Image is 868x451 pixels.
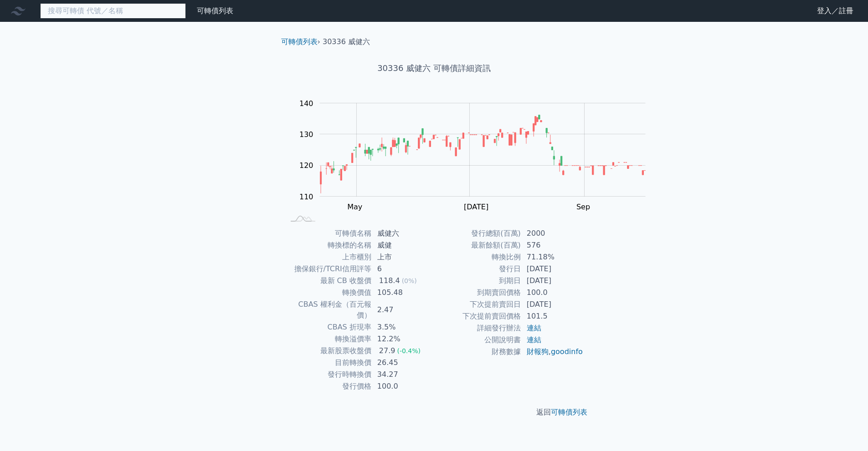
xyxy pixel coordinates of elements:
[372,287,434,299] td: 105.48
[372,321,434,333] td: 3.5%
[551,347,583,356] a: goodinfo
[197,6,233,15] a: 可轉債列表
[285,345,372,357] td: 最新股票收盤價
[527,324,541,332] a: 連結
[285,333,372,345] td: 轉換溢價率
[372,228,434,239] td: 威健六
[397,347,421,355] span: (-0.4%)
[285,357,372,369] td: 目前轉換價
[464,203,488,211] tspan: [DATE]
[521,310,584,322] td: 101.5
[323,36,370,47] li: 30336 威健六
[285,299,372,321] td: CBAS 權利金（百元報價）
[285,380,372,392] td: 發行價格
[372,369,434,380] td: 34.27
[521,228,584,239] td: 2000
[521,263,584,275] td: [DATE]
[521,275,584,287] td: [DATE]
[285,239,372,251] td: 轉換標的名稱
[377,345,397,356] div: 27.9
[299,161,313,170] tspan: 120
[434,346,521,358] td: 財務數據
[434,275,521,287] td: 到期日
[285,251,372,263] td: 上市櫃別
[372,251,434,263] td: 上市
[285,228,372,239] td: 可轉債名稱
[521,287,584,299] td: 100.0
[521,239,584,251] td: 576
[527,347,549,356] a: 財報狗
[434,334,521,346] td: 公開說明書
[402,277,417,284] span: (0%)
[434,263,521,275] td: 發行日
[527,335,541,344] a: 連結
[372,357,434,369] td: 26.45
[521,251,584,263] td: 71.18%
[281,37,318,46] a: 可轉債列表
[285,287,372,299] td: 轉換價值
[551,408,587,416] a: 可轉債列表
[347,203,362,211] tspan: May
[40,3,186,19] input: 搜尋可轉債 代號／名稱
[434,299,521,310] td: 下次提前賣回日
[372,239,434,251] td: 威健
[434,287,521,299] td: 到期賣回價格
[285,321,372,333] td: CBAS 折現率
[299,193,313,201] tspan: 110
[274,62,595,75] h1: 30336 威健六 可轉債詳細資訊
[281,36,320,47] li: ›
[285,275,372,287] td: 最新 CB 收盤價
[434,310,521,322] td: 下次提前賣回價格
[810,4,861,18] a: 登入／註冊
[285,263,372,275] td: 擔保銀行/TCRI信用評等
[372,380,434,392] td: 100.0
[285,369,372,380] td: 發行時轉換價
[434,239,521,251] td: 最新餘額(百萬)
[434,251,521,263] td: 轉換比例
[521,346,584,358] td: ,
[576,203,590,211] tspan: Sep
[299,130,313,139] tspan: 130
[295,99,659,212] g: Chart
[434,228,521,239] td: 發行總額(百萬)
[274,407,595,418] p: 返回
[434,322,521,334] td: 詳細發行辦法
[372,263,434,275] td: 6
[299,99,313,108] tspan: 140
[372,299,434,321] td: 2.47
[377,275,402,286] div: 118.4
[372,333,434,345] td: 12.2%
[521,299,584,310] td: [DATE]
